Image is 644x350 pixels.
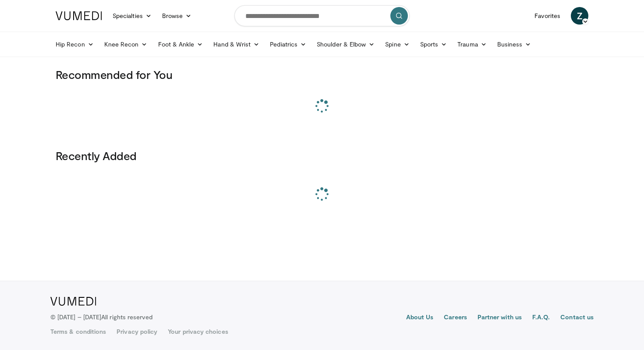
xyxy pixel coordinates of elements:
[117,327,157,336] a: Privacy policy
[532,313,550,323] a: F.A.Q.
[571,7,588,25] a: Z
[99,36,153,53] a: Knee Recon
[50,327,106,336] a: Terms & conditions
[153,36,209,53] a: Foot & Ankle
[234,5,410,26] input: Search topics, interventions
[452,36,492,53] a: Trauma
[208,36,265,53] a: Hand & Wrist
[168,327,228,336] a: Your privacy choices
[50,297,96,306] img: VuMedi Logo
[101,313,152,321] span: All rights reserved
[157,7,197,25] a: Browse
[415,36,453,53] a: Sports
[560,313,594,323] a: Contact us
[529,7,566,25] a: Favorites
[56,68,588,82] h3: Recommended for You
[107,7,157,25] a: Specialties
[311,36,380,53] a: Shoulder & Elbow
[406,313,434,323] a: About Us
[492,36,537,53] a: Business
[56,11,102,20] img: VuMedi Logo
[50,313,153,321] p: © [DATE] – [DATE]
[265,36,311,53] a: Pediatrics
[444,313,467,323] a: Careers
[380,36,414,53] a: Spine
[478,313,522,323] a: Partner with us
[50,36,99,53] a: Hip Recon
[56,149,588,163] h3: Recently Added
